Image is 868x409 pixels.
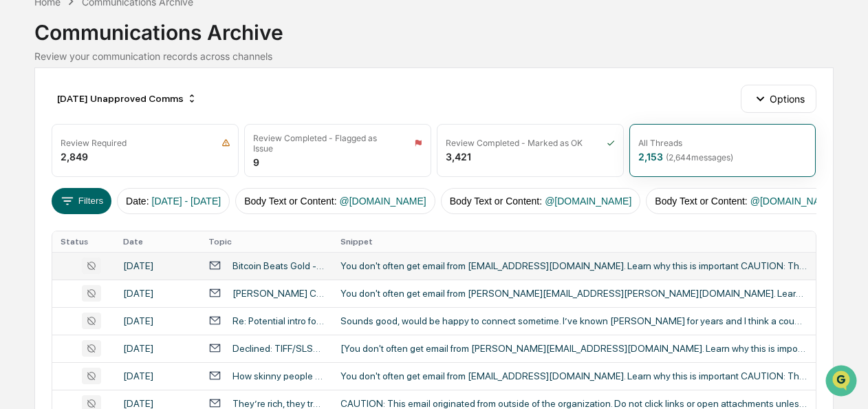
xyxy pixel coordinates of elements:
span: Pylon [137,233,166,243]
div: 2,153 [638,151,733,162]
iframe: Open customer support [824,364,861,401]
button: Body Text or Content:@[DOMAIN_NAME] [646,188,846,214]
button: Date:[DATE] - [DATE] [117,188,230,214]
span: Preclearance [28,173,89,187]
div: 2,849 [61,151,88,162]
button: Body Text or Content:@[DOMAIN_NAME] [235,188,435,214]
div: 🖐️ [14,174,25,185]
div: Communications Archive [34,9,833,45]
div: Review your communication records across channels [34,50,833,62]
p: How can we help? [14,28,250,50]
a: 🗄️Attestations [94,167,176,192]
span: @[DOMAIN_NAME] [340,196,426,207]
span: ( 2,644 messages) [666,152,733,162]
th: Date [115,231,200,252]
img: icon [221,138,230,147]
th: Topic [200,231,332,252]
img: icon [414,138,422,147]
span: @[DOMAIN_NAME] [750,196,837,207]
div: [DATE] [123,260,192,271]
div: Review Completed - Flagged as Issue [253,133,397,154]
div: You don't often get email from [EMAIL_ADDRESS][DOMAIN_NAME]. Learn why this is important CAUTION:... [340,260,807,271]
div: [DATE] [123,288,192,299]
div: Bitcoin Beats Gold - But This Coin Could Beat Them Both [232,260,324,271]
a: Powered byPylon [97,232,166,243]
button: Filters [52,188,111,214]
div: 🗄️ [100,174,111,185]
div: Review Completed - Marked as OK [446,138,583,148]
button: Body Text or Content:@[DOMAIN_NAME] [441,188,641,214]
a: 🖐️Preclearance [8,167,94,192]
div: [DATE] [123,315,192,326]
div: Declined: TIFF/SLSO: Private Markets [232,343,324,354]
th: Status [52,231,114,252]
div: [You don't often get email from [PERSON_NAME][EMAIL_ADDRESS][DOMAIN_NAME]. Learn why this is impo... [340,343,807,354]
div: How skinny people eat carbs (learn the trick) [232,370,324,381]
span: @[DOMAIN_NAME] [545,196,631,207]
th: Snippet [332,231,816,252]
div: You don't often get email from [EMAIL_ADDRESS][DOMAIN_NAME]. Learn why this is important CAUTION:... [340,370,807,381]
div: CAUTION: This email originated from outside of the organization. Do not click links or open attac... [340,398,807,409]
div: [DATE] [123,370,192,381]
div: 3,421 [446,151,471,162]
div: [PERSON_NAME] Check out this Retirement Toolkit + [PERSON_NAME] at [GEOGRAPHIC_DATA] in [GEOGRAPH... [232,288,324,299]
span: Attestations [113,173,171,187]
div: 🔎 [14,200,25,211]
div: Start new chat [47,105,226,118]
div: [DATE] [123,398,192,409]
div: We're available if you need us! [47,118,174,129]
button: Start new chat [234,109,250,125]
div: [DATE] [123,343,192,354]
a: 🔎Data Lookup [8,193,92,218]
div: Sounds good, would be happy to connect sometime. I’ve known [PERSON_NAME] for years and I think a... [340,315,807,326]
div: You don't often get email from [PERSON_NAME][EMAIL_ADDRESS][PERSON_NAME][DOMAIN_NAME]. Learn why ... [340,288,807,299]
div: Re: Potential intro for you! [232,315,324,326]
span: [DATE] - [DATE] [152,196,221,207]
div: Review Required [61,138,127,148]
div: They’re rich, they travel and they love to complain [232,398,324,409]
img: icon [607,138,615,147]
div: All Threads [638,138,682,148]
div: [DATE] Unapproved Comms [52,87,203,109]
div: 9 [253,156,259,168]
span: Data Lookup [28,199,87,213]
button: Options [741,85,816,112]
img: 1746055101610-c473b297-6a78-478c-a979-82029cc54cd1 [14,105,39,129]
